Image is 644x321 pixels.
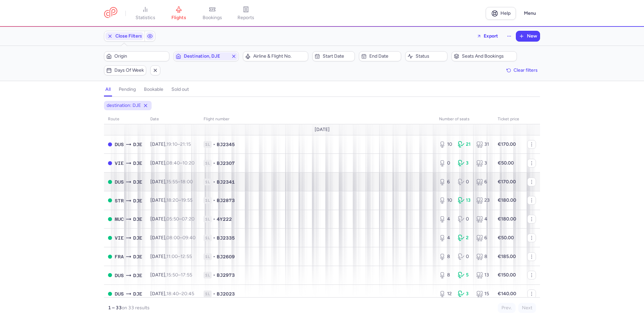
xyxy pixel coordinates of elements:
[213,291,215,297] span: •
[166,179,178,185] time: 15:55
[181,291,194,297] time: 20:45
[213,235,215,241] span: •
[166,216,179,222] time: 05:50
[498,216,516,222] strong: €180.00
[359,51,401,61] button: End date
[439,179,452,185] div: 6
[166,272,192,278] span: –
[182,216,195,222] time: 07:20
[439,160,452,167] div: 0
[458,253,471,260] div: 0
[203,15,222,21] span: bookings
[518,303,536,313] button: Next
[136,15,155,21] span: statistics
[122,305,150,311] span: on 33 results
[115,253,124,260] span: Frankfurt International Airport, Frankfurt am Main, Germany
[439,235,452,241] div: 4
[213,197,215,204] span: •
[213,141,215,148] span: •
[458,291,471,297] div: 3
[204,141,212,148] span: 1L
[108,273,112,277] span: OPEN
[150,179,193,185] span: [DATE],
[171,15,186,21] span: flights
[150,197,193,203] span: [DATE],
[115,34,142,39] span: Close Filters
[105,86,111,92] h4: all
[180,141,191,147] time: 21:15
[494,114,523,124] th: Ticket price
[439,141,452,148] div: 10
[166,235,196,241] span: –
[115,290,124,298] span: Düsseldorf International Airport, Düsseldorf, Germany
[498,160,514,166] strong: €50.00
[166,254,192,259] span: –
[204,216,212,222] span: 1L
[476,160,490,167] div: 3
[181,272,192,278] time: 17:55
[166,197,193,203] span: –
[217,197,235,204] span: BJ2873
[108,236,112,240] span: OPEN
[516,31,540,41] button: New
[173,51,239,61] button: Destination, DJE
[108,217,112,221] span: OPEN
[213,160,215,167] span: •
[476,179,490,185] div: 6
[133,215,142,223] span: Djerba-Zarzis, Djerba, Tunisia
[458,235,471,241] div: 2
[439,253,452,260] div: 8
[204,160,212,167] span: 1L
[104,7,117,19] a: CitizenPlane red outlined logo
[133,272,142,279] span: DJE
[115,234,124,242] span: Vienna International, Vienna, Austria
[104,65,146,75] button: Days of week
[166,160,180,166] time: 08:40
[150,235,196,241] span: [DATE],
[439,197,452,204] div: 10
[458,141,471,148] div: 21
[166,235,180,241] time: 08:00
[133,253,142,260] span: Djerba-Zarzis, Djerba, Tunisia
[498,235,514,241] strong: €50.00
[217,253,235,260] span: BJ2609
[498,179,516,185] strong: €170.00
[180,179,193,185] time: 18:00
[323,54,352,59] span: Start date
[196,6,229,21] a: bookings
[128,6,162,21] a: statistics
[204,291,212,297] span: 1L
[315,127,330,132] span: [DATE]
[150,291,194,297] span: [DATE],
[498,197,516,203] strong: €180.00
[213,272,215,278] span: •
[439,272,452,278] div: 8
[500,11,511,16] span: Help
[229,6,263,21] a: reports
[253,54,306,59] span: Airline & Flight No.
[166,291,194,297] span: –
[504,65,540,75] button: Clear filters
[200,114,435,124] th: Flight number
[115,178,124,186] span: Düsseldorf International Airport, Düsseldorf, Germany
[182,235,196,241] time: 09:40
[166,216,195,222] span: –
[166,160,195,166] span: –
[312,51,355,61] button: Start date
[520,7,540,20] button: Menu
[213,253,215,260] span: •
[476,141,490,148] div: 31
[204,179,212,185] span: 1L
[204,235,212,241] span: 1L
[476,253,490,260] div: 8
[458,272,471,278] div: 5
[104,114,146,124] th: route
[150,216,195,222] span: [DATE],
[416,54,445,59] span: Status
[108,305,122,311] strong: 1 – 33
[166,272,178,278] time: 15:50
[107,102,141,109] span: destination: DJE
[133,197,142,204] span: Djerba-Zarzis, Djerba, Tunisia
[439,291,452,297] div: 12
[476,291,490,297] div: 15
